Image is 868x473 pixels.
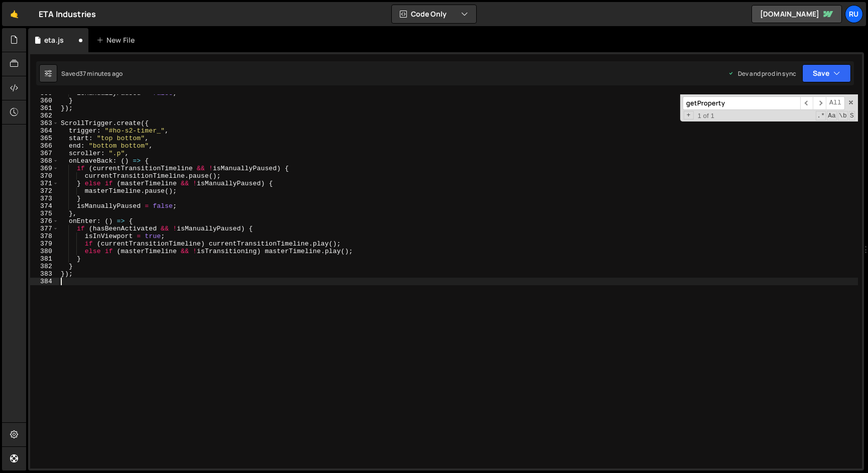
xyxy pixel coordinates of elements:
div: 363 [30,120,59,127]
div: 378 [30,232,59,240]
a: Ru [845,5,863,23]
div: 373 [30,195,59,202]
div: 372 [30,187,59,195]
a: [DOMAIN_NAME] [751,5,842,23]
div: 374 [30,202,59,210]
div: 381 [30,255,59,263]
div: 369 [30,165,59,172]
span: Alt-Enter [826,96,845,110]
div: ETA Industries [39,8,96,20]
span: ​ [813,96,826,110]
span: Search In Selection [849,111,855,121]
div: 380 [30,248,59,255]
div: 362 [30,112,59,120]
div: Saved [61,69,123,78]
div: 384 [30,278,59,285]
div: 370 [30,172,59,180]
div: 368 [30,157,59,165]
span: Toggle Replace mode [684,111,694,120]
span: Whole Word Search [838,111,848,121]
span: RegExp Search [816,111,826,121]
div: 375 [30,210,59,217]
button: Save [802,64,851,82]
div: 379 [30,240,59,248]
div: 376 [30,217,59,225]
div: 360 [30,97,59,104]
span: CaseSensitive Search [827,111,837,121]
div: 377 [30,225,59,232]
span: 1 of 1 [694,112,719,120]
a: 🤙 [2,2,27,26]
button: Code Only [392,5,476,23]
div: 365 [30,135,59,142]
div: 364 [30,127,59,135]
div: Dev and prod in sync [728,69,796,78]
div: 361 [30,104,59,112]
div: eta.js [44,35,64,45]
div: New File [96,35,139,45]
input: Search for [683,96,800,110]
div: 382 [30,263,59,270]
span: ​ [800,96,813,110]
div: 37 minutes ago [79,69,123,78]
div: 367 [30,150,59,157]
div: 383 [30,270,59,278]
div: 366 [30,142,59,150]
div: 371 [30,180,59,187]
